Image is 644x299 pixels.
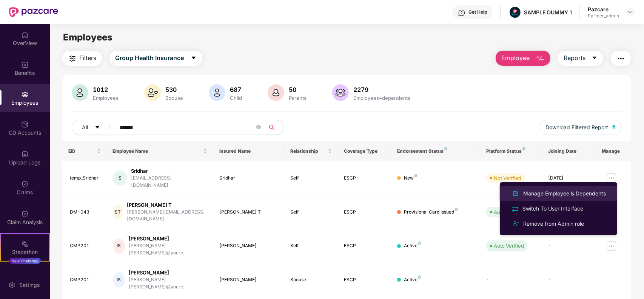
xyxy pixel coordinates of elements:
[63,32,112,43] span: Employees
[256,124,261,131] span: close-circle
[455,208,458,211] img: svg+xml;base64,PHN2ZyB4bWxucz0iaHR0cDovL3d3dy53My5vcmcvMjAwMC9zdmciIHdpZHRoPSI4IiBoZWlnaHQ9IjgiIH...
[501,53,530,63] span: Employee
[9,258,41,264] div: New Challenge
[127,209,207,223] div: [PERSON_NAME][EMAIL_ADDRESS][DOMAIN_NAME]
[344,242,385,249] div: ESCP
[109,51,202,66] button: Group Health Insurancecaret-down
[268,84,284,101] img: svg+xml;base64,PHN2ZyB4bWxucz0iaHR0cDovL3d3dy53My5vcmcvMjAwMC9zdmciIHhtbG5zOnhsaW5rPSJodHRwOi8vd3...
[511,205,519,213] img: svg+xml;base64,PHN2ZyB4bWxucz0iaHR0cDovL3d3dy53My5vcmcvMjAwMC9zdmciIHdpZHRoPSIyNCIgaGVpZ2h0PSIyNC...
[291,175,332,182] div: Self
[287,95,308,101] div: Parents
[209,84,225,101] img: svg+xml;base64,PHN2ZyB4bWxucz0iaHR0cDovL3d3dy53My5vcmcvMjAwMC9zdmciIHhtbG5zOnhsaW5rPSJodHRwOi8vd3...
[344,175,385,182] div: ESCP
[68,148,95,154] span: EID
[540,120,622,135] button: Download Filtered Report
[612,125,616,129] img: svg+xml;base64,PHN2ZyB4bWxucz0iaHR0cDovL3d3dy53My5vcmcvMjAwMC9zdmciIHhtbG5zOnhsaW5rPSJodHRwOi8vd3...
[511,189,520,198] img: svg+xml;base64,PHN2ZyB4bWxucz0iaHR0cDovL3d3dy53My5vcmcvMjAwMC9zdmciIHhtbG5zOnhsaW5rPSJodHRwOi8vd3...
[131,175,207,189] div: [EMAIL_ADDRESS][DOMAIN_NAME]
[9,7,58,17] img: New Pazcare Logo
[70,242,101,249] div: CMP201
[21,150,29,158] img: svg+xml;base64,PHN2ZyBpZD0iVXBsb2FkX0xvZ3MiIGRhdGEtbmFtZT0iVXBsb2FkIExvZ3MiIHhtbG5zPSJodHRwOi8vd3...
[338,141,391,161] th: Coverage Type
[605,172,618,184] img: manageButton
[17,281,42,289] div: Settings
[285,141,338,161] th: Relationship
[265,124,279,130] span: search
[113,170,128,186] div: S
[21,31,29,39] img: svg+xml;base64,PHN2ZyBpZD0iSG9tZSIgeG1sbnM9Imh0dHA6Ly93d3cudzMub3JnLzIwMDAvc3ZnIiB3aWR0aD0iMjAiIG...
[72,120,118,135] button: Allcaret-down
[332,84,349,101] img: svg+xml;base64,PHN2ZyB4bWxucz0iaHR0cDovL3d3dy53My5vcmcvMjAwMC9zdmciIHhtbG5zOnhsaW5rPSJodHRwOi8vd3...
[72,84,88,101] img: svg+xml;base64,PHN2ZyB4bWxucz0iaHR0cDovL3d3dy53My5vcmcvMjAwMC9zdmciIHhtbG5zOnhsaW5rPSJodHRwOi8vd3...
[291,242,332,249] div: Self
[627,9,633,15] img: svg+xml;base64,PHN2ZyBpZD0iRHJvcGRvd24tMzJ4MzIiIHhtbG5zPSJodHRwOi8vd3d3LnczLm9yZy8yMDAwL3N2ZyIgd2...
[414,174,418,177] img: svg+xml;base64,PHN2ZyB4bWxucz0iaHR0cDovL3d3dy53My5vcmcvMjAwMC9zdmciIHdpZHRoPSI4IiBoZWlnaHQ9IjgiIH...
[219,276,278,284] div: [PERSON_NAME]
[522,189,607,198] div: Manage Employee & Dependents
[228,86,243,93] div: 687
[522,147,525,150] img: svg+xml;base64,PHN2ZyB4bWxucz0iaHR0cDovL3d3dy53My5vcmcvMjAwMC9zdmciIHdpZHRoPSI4IiBoZWlnaHQ9IjgiIH...
[115,53,184,63] span: Group Health Insurance
[496,51,550,66] button: Employee
[265,120,283,135] button: search
[468,9,487,15] div: Get Help
[494,208,524,216] div: Auto Verified
[548,175,590,182] div: [DATE]
[129,242,207,257] div: [PERSON_NAME].[PERSON_NAME]@youre...
[91,95,120,101] div: Employees
[21,180,29,188] img: svg+xml;base64,PHN2ZyBpZD0iQ2xhaW0iIHhtbG5zPSJodHRwOi8vd3d3LnczLm9yZy8yMDAwL3N2ZyIgd2lkdGg9IjIwIi...
[291,209,332,216] div: Self
[79,53,96,63] span: Filters
[404,175,418,182] div: New
[256,125,261,129] span: close-circle
[542,141,596,161] th: Joining Date
[219,242,278,249] div: [PERSON_NAME]
[68,54,77,63] img: svg+xml;base64,PHN2ZyB4bWxucz0iaHR0cDovL3d3dy53My5vcmcvMjAwMC9zdmciIHdpZHRoPSIyNCIgaGVpZ2h0PSIyNC...
[548,276,590,284] div: -
[113,204,123,220] div: ST
[113,148,202,154] span: Employee Name
[592,55,598,62] span: caret-down
[219,209,278,216] div: [PERSON_NAME] T
[144,84,161,101] img: svg+xml;base64,PHN2ZyB4bWxucz0iaHR0cDovL3d3dy53My5vcmcvMjAwMC9zdmciIHhtbG5zOnhsaW5rPSJodHRwOi8vd3...
[521,204,585,213] div: Switch To User Interface
[95,125,100,131] span: caret-down
[21,210,29,218] img: svg+xml;base64,PHN2ZyBpZD0iQ2xhaW0iIHhtbG5zPSJodHRwOi8vd3d3LnczLm9yZy8yMDAwL3N2ZyIgd2lkdGg9IjIwIi...
[91,86,120,93] div: 1012
[113,239,125,254] div: IS
[129,235,207,242] div: [PERSON_NAME]
[191,55,197,62] span: caret-down
[291,148,326,154] span: Relationship
[404,242,421,249] div: Active
[558,51,603,66] button: Reportscaret-down
[21,91,29,98] img: svg+xml;base64,PHN2ZyBpZD0iRW1wbG95ZWVzIiB4bWxucz0iaHR0cDovL3d3dy53My5vcmcvMjAwMC9zdmciIHdpZHRoPS...
[494,242,524,249] div: Auto Verified
[536,54,545,63] img: svg+xml;base64,PHN2ZyB4bWxucz0iaHR0cDovL3d3dy53My5vcmcvMjAwMC9zdmciIHhtbG5zOnhsaW5rPSJodHRwOi8vd3...
[480,263,542,297] td: -
[352,86,412,93] div: 2279
[616,54,626,63] img: svg+xml;base64,PHN2ZyB4bWxucz0iaHR0cDovL3d3dy53My5vcmcvMjAwMC9zdmciIHdpZHRoPSIyNCIgaGVpZ2h0PSIyNC...
[164,86,185,93] div: 530
[596,141,631,161] th: Manage
[113,272,125,287] div: IS
[21,61,29,68] img: svg+xml;base64,PHN2ZyBpZD0iQmVuZWZpdHMiIHhtbG5zPSJodHRwOi8vd3d3LnczLm9yZy8yMDAwL3N2ZyIgd2lkdGg9Ij...
[486,148,536,154] div: Platform Status
[62,141,107,161] th: EID
[70,209,101,216] div: DM-043
[164,95,185,101] div: Spouse
[605,240,618,252] img: manageButton
[70,276,101,284] div: CMP201
[588,13,619,19] div: Partner_admin
[82,123,88,132] span: All
[287,86,308,93] div: 50
[107,141,214,161] th: Employee Name
[494,174,521,182] div: Not Verified
[8,281,15,289] img: svg+xml;base64,PHN2ZyBpZD0iU2V0dGluZy0yMHgyMCIgeG1sbnM9Imh0dHA6Ly93d3cudzMub3JnLzIwMDAvc3ZnIiB3aW...
[129,276,207,291] div: [PERSON_NAME].[PERSON_NAME]@youre...
[510,7,521,18] img: Pazcare_Alternative_logo-01-01.png
[219,175,278,182] div: Sridhar
[588,6,619,13] div: Pazcare
[21,270,29,277] img: svg+xml;base64,PHN2ZyBpZD0iRW5kb3JzZW1lbnRzIiB4bWxucz0iaHR0cDovL3d3dy53My5vcmcvMjAwMC9zdmciIHdpZH...
[548,242,590,249] div: -
[129,269,207,276] div: [PERSON_NAME]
